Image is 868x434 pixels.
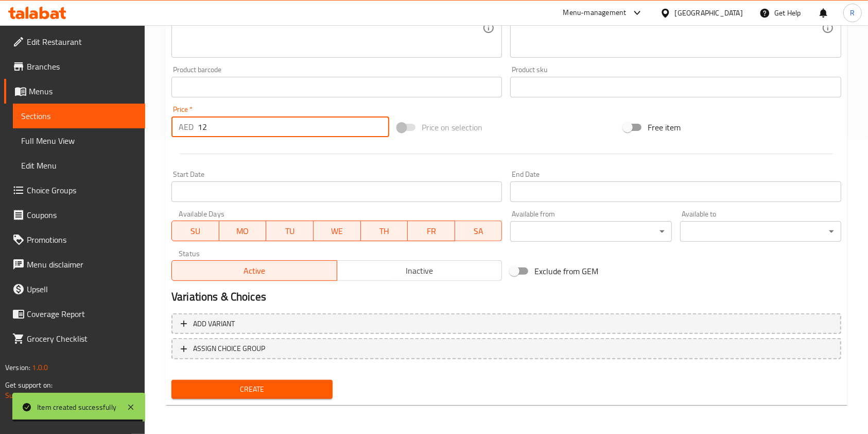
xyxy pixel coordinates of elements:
[27,184,137,196] span: Choice Groups
[510,77,841,97] input: Please enter product sku
[32,361,48,374] span: 1.0.0
[171,221,219,241] button: SU
[27,233,137,246] span: Promotions
[27,60,137,73] span: Branches
[5,389,71,402] a: Support.OpsPlatform
[27,308,137,320] span: Coverage Report
[412,224,451,239] span: FR
[675,7,743,19] div: [GEOGRAPHIC_DATA]
[337,260,502,281] button: Inactive
[171,380,333,399] button: Create
[361,221,408,241] button: TH
[341,263,498,278] span: Inactive
[680,221,841,242] div: ​
[266,221,314,241] button: TU
[21,159,137,172] span: Edit Menu
[318,224,357,239] span: WE
[422,121,482,133] span: Price on selection
[171,77,502,97] input: Please enter product barcode
[27,258,137,271] span: Menu disclaimer
[5,361,30,374] span: Version:
[179,4,482,53] textarea: Soft long bun filled with hotdog, choice of beef or chicken.
[171,313,841,335] button: Add variant
[27,332,137,345] span: Grocery Checklist
[510,221,671,242] div: ​
[171,260,337,281] button: Active
[4,326,145,351] a: Grocery Checklist
[4,302,145,326] a: Coverage Report
[13,128,145,153] a: Full Menu View
[29,85,137,97] span: Menus
[219,221,267,241] button: MO
[179,121,194,133] p: AED
[455,221,502,241] button: SA
[27,283,137,295] span: Upsell
[4,227,145,252] a: Promotions
[4,252,145,277] a: Menu disclaimer
[534,265,598,277] span: Exclude from GEM
[176,263,333,278] span: Active
[5,378,53,392] span: Get support on:
[648,121,681,133] span: Free item
[193,318,235,330] span: Add variant
[171,289,841,305] h2: Variations & Choices
[193,342,265,355] span: ASSIGN CHOICE GROUP
[4,178,145,203] a: Choice Groups
[27,36,137,48] span: Edit Restaurant
[13,104,145,128] a: Sections
[180,383,324,396] span: Create
[223,224,263,239] span: MO
[4,203,145,227] a: Coupons
[4,79,145,104] a: Menus
[563,7,627,19] div: Menu-management
[459,224,498,239] span: SA
[198,116,389,137] input: Please enter price
[365,224,404,239] span: TH
[21,135,137,147] span: Full Menu View
[4,54,145,79] a: Branches
[21,110,137,122] span: Sections
[4,277,145,302] a: Upsell
[4,29,145,54] a: Edit Restaurant
[850,7,855,19] span: R
[270,224,309,239] span: TU
[37,402,116,413] div: Item created successfully
[27,209,137,221] span: Coupons
[408,221,455,241] button: FR
[314,221,361,241] button: WE
[176,224,215,239] span: SU
[171,338,841,359] button: ASSIGN CHOICE GROUP
[13,153,145,178] a: Edit Menu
